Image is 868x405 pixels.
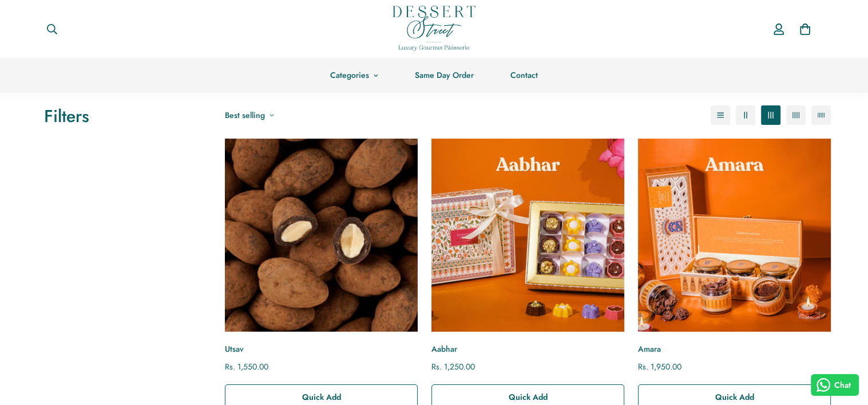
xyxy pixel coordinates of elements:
button: 2-column [736,105,755,125]
button: 5-column [811,105,831,125]
span: Rs. 1,550.00 [225,361,268,372]
a: 0 [792,16,818,42]
a: Aabhar [431,139,624,332]
a: Same Day Order [397,58,492,93]
img: Utsav [215,129,427,341]
span: Quick Add [508,391,547,403]
a: Amara [638,343,831,355]
a: Aabhar [431,343,624,355]
span: Quick Add [715,391,754,403]
span: Rs. 1,950.00 [638,361,681,372]
button: 1-column [711,105,730,125]
img: Dessert Street [393,6,475,51]
span: Quick Add [302,391,340,403]
a: Utsav [225,139,418,332]
h3: Filters [44,105,202,127]
a: Categories [312,58,397,93]
a: Amara [638,139,831,332]
span: Best selling [225,109,265,121]
button: 4-column [786,105,806,125]
span: Rs. 1,250.00 [431,361,475,372]
a: Contact [492,58,556,93]
a: Utsav [225,343,418,355]
a: Account [766,13,792,46]
span: Chat [834,379,851,391]
button: Chat [811,374,859,396]
button: Search [37,17,67,42]
button: 3-column [761,105,780,125]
